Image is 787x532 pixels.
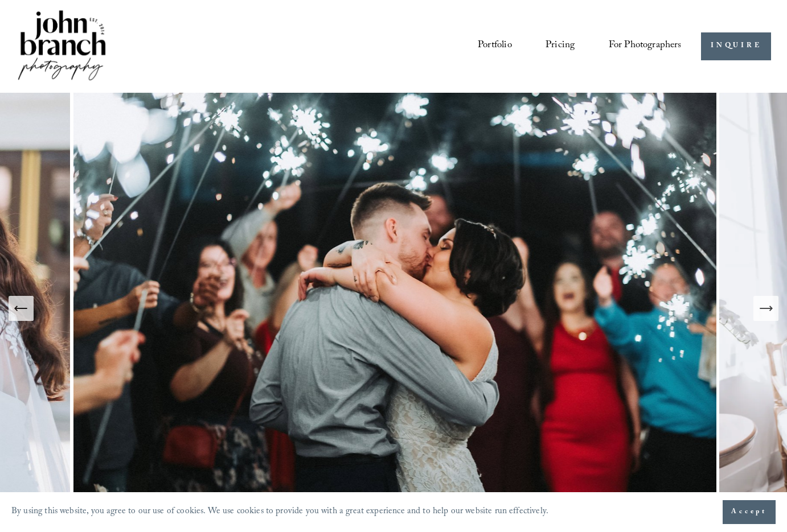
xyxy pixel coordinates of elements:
a: Pricing [546,36,575,57]
img: John Branch IV Photography [16,8,108,85]
button: Previous Slide [9,296,34,321]
img: Romantic Raleigh Wedding Photography [73,93,720,523]
p: By using this website, you agree to our use of cookies. We use cookies to provide you with a grea... [11,504,548,521]
button: Accept [723,500,776,524]
a: folder dropdown [609,36,682,57]
a: INQUIRE [701,32,771,60]
span: For Photographers [609,36,682,56]
a: Portfolio [478,36,512,57]
button: Next Slide [753,296,778,321]
span: Accept [731,506,767,518]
